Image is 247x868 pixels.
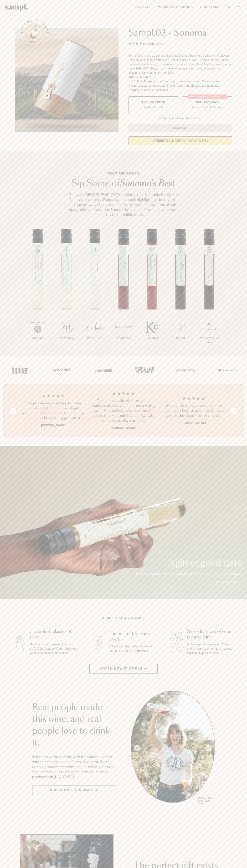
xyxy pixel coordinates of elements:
li: 2 / 7 [52,229,81,352]
img: Artboard_5_7fdae55a-36fd-43f7-8bfd-f74a06a2878e_x450.png [92,362,114,378]
img: Artboard_7_5b34974b-f019-449e-91fb-745f8d0877ee_x450.png [216,362,238,378]
h2: A gift that gives more [102,616,145,620]
li: 3 / 4 [161,391,226,430]
li: 1 / 4 [21,391,86,430]
a: Add to cart [216,580,242,584]
li: A smart coaster to access winemaker videos and detailed tasting notes. [128,84,232,88]
li: Recipes & Pairing Suggestions [128,88,232,92]
b: [PERSON_NAME] [111,426,136,430]
span: 140 [147,42,152,45]
a: interested in gifting for groups? [128,136,232,145]
b: [PERSON_NAME] [182,421,206,425]
img: Artboard_3_0b291449-6e8c-4d07-b2c2-3f3601a19cd1_x450.png [175,362,196,378]
p: The perfect gift for everyone from wine lovers to casual sippers. [135,571,242,576]
a: Read about Winemakers [32,785,116,795]
em: Sonoma's Best [120,179,175,188]
h3: Re-order more of your favorite wine [187,629,236,640]
p: Fall in love with a wine, or 7? We make it easy to order more bottles or glasses of your favorites. [187,642,236,655]
p: White Blend [81,336,109,340]
h1: Sampl.03 - Sonoma [128,28,232,38]
p: Featured Region [66,171,181,176]
li: 2 / 4 [91,391,156,430]
button: See how it works [25,23,45,43]
button: Previous slide [10,408,16,414]
small: Perfect For 2-4 Tastings [192,105,223,109]
div: 140Reviews [128,41,163,46]
h2: Sip Some of [66,179,181,188]
p: Albarino [24,336,52,340]
h3: “Whether I'm having friends over or just tired from a long day at work and need a glass of wine, ... [161,403,226,418]
span: $55 - One Pack [142,101,165,104]
h3: “Sampl is my one-stop shop for all my birthday gifts! Our best friends just received their Sampl ... [21,401,86,421]
div: Sampl.03 lets you try some of Sonoma County's best wine from small producers. Each capsule comes ... [128,54,232,75]
img: Artboard_1_c8cd28af-0030-4af1-819c-248e302c7f06_x450.png [9,362,31,378]
h3: “Not only does this eliminate all the confusion of picking from the never ending wall of wine in ... [91,398,156,423]
li: Christmas Sale Pricing Shown In Cart [157,117,203,120]
img: Artboard_6_04f9a106-072f-468a-bdd7-f11783b05722_x450.png [51,362,72,378]
h3: 7 premium glasses of wine [30,629,79,640]
ul: carousel [131,691,215,806]
div: slide 1 [131,691,215,806]
div: Christmas SALE! Save 20% [188,94,227,99]
h2: Real people made this wine, and real people love to drink it. [32,702,116,749]
p: A gift of good taste [135,559,242,567]
li: 6 / 7 [166,229,195,352]
b: [PERSON_NAME] [41,424,65,427]
li: 4 / 7 [109,229,138,352]
strong: What’s Included: [128,76,151,79]
li: 7x - 100ml glasses of small production, premium Sonoma County wines [128,79,232,84]
img: Sampl.03 - Sonoma [15,28,119,132]
img: Artboard_4_28b4d326-c26e-48f9-9c80-911f17d6414e_x450.png [133,362,155,378]
p: The vast [GEOGRAPHIC_DATA] region is nearly double the size of Napa and contains 18 appellations,... [66,192,181,217]
p: Pinot Noir [138,336,166,340]
p: Proprietary Red Blend [195,336,223,345]
p: Gift a tasting flight of hand-selected, hard-to-find [US_STATE] wines. [109,644,157,653]
a: Shop All [133,4,153,11]
button: Next slide [231,408,237,414]
a: Corporate Gifting [156,4,195,11]
li: 1 / 7 [24,229,52,352]
li: 5 / 7 [138,229,166,352]
p: Sampl's tasting capsule allows you to try 7 100ml glasses of premium wines without committing to ... [30,642,79,655]
h3: The best gift for wine lovers [109,631,157,642]
span: $88 - Two Pack [195,101,220,104]
a: Our Story [198,4,221,11]
li: 3 / 7 [81,229,109,352]
button: Watch how it works [89,664,158,674]
p: Our team works directly with the winemakers to source and bottle each Sampl shipment. We’re deepl... [32,754,116,779]
li: 7 / 7 [195,229,223,356]
span: Reviews [152,42,163,45]
small: Try the Capsule [143,105,163,109]
img: Sampl logo [5,4,28,11]
p: Merlot [166,336,195,340]
p: Pinot Noir [109,336,138,340]
button: Sold Out [128,124,232,132]
p: Chardonnay [52,336,81,340]
p: [PERSON_NAME] Sutro, Sutro Wines [198,797,215,805]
